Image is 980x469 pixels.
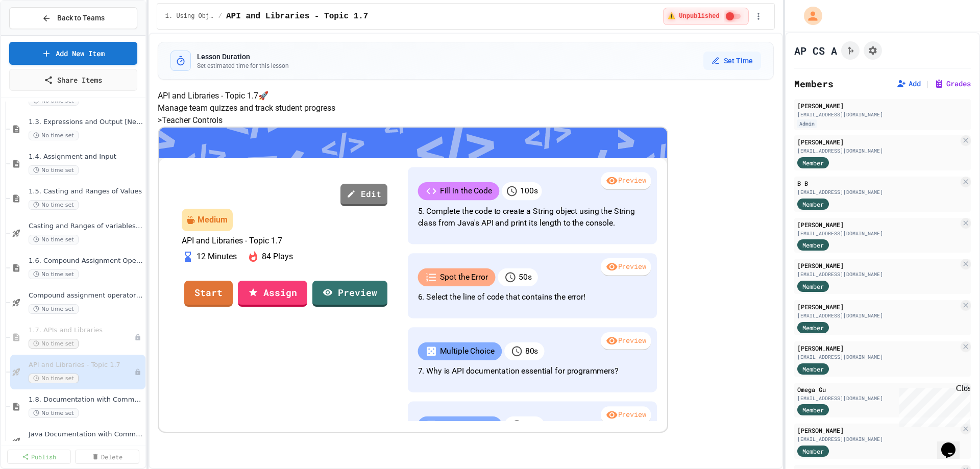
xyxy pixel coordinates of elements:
div: [PERSON_NAME] [797,426,959,435]
a: Edit [340,184,387,206]
span: Member [802,447,824,456]
span: Member [802,200,824,209]
span: Java Documentation with Comments - Topic 1.8 [29,430,143,439]
button: Back to Teams [9,7,137,29]
div: Admin [797,119,817,128]
span: Member [802,323,824,332]
button: Click to see fork details [841,41,860,60]
span: Member [802,405,824,414]
a: Start [184,281,233,307]
p: Set estimated time for this lesson [197,62,289,70]
p: API and Libraries - Topic 1.7 [182,236,388,245]
span: No time set [29,131,79,140]
p: Spot the Error [439,271,487,284]
div: [EMAIL_ADDRESS][DOMAIN_NAME] [797,270,959,278]
span: No time set [29,374,79,383]
div: [PERSON_NAME] [797,101,968,110]
div: [EMAIL_ADDRESS][DOMAIN_NAME] [797,188,959,196]
div: [PERSON_NAME] [797,302,959,311]
a: Add New Item [9,42,137,65]
span: Back to Teams [57,13,105,23]
div: [EMAIL_ADDRESS][DOMAIN_NAME] [797,147,959,155]
div: Preview [601,172,651,190]
div: [PERSON_NAME] [797,261,959,270]
p: 50 s [519,271,531,284]
span: No time set [29,200,79,210]
p: 84 Plays [262,251,293,263]
span: Compound assignment operators - Quiz [29,291,143,300]
span: Member [802,158,824,167]
span: 1.7. APIs and Libraries [29,326,134,335]
div: Unpublished [134,368,141,376]
span: 1.8. Documentation with Comments and Preconditions [29,396,143,404]
iframe: chat widget [937,428,970,459]
span: Member [802,240,824,250]
div: [EMAIL_ADDRESS][DOMAIN_NAME] [797,230,959,237]
button: Grades [934,79,971,89]
div: B B [797,179,959,188]
span: No time set [29,235,79,244]
span: 1. Using Objects and Methods [165,12,214,20]
div: My Account [793,4,825,28]
p: 80 s [525,345,538,358]
span: No time set [29,339,79,349]
a: Publish [7,450,71,464]
div: Medium [198,214,228,226]
span: No time set [29,269,79,279]
span: No time set [29,408,79,418]
h1: AP CS A [794,43,837,58]
p: Manage team quizzes and track student progress [158,102,774,114]
div: Chat with us now!Close [4,4,70,65]
p: 5. Complete the code to create a String object using the String class from Java's API and print i... [418,205,647,229]
span: Casting and Ranges of variables - Quiz [29,222,143,231]
p: 90 s [525,419,538,432]
div: [EMAIL_ADDRESS][DOMAIN_NAME] [797,353,959,361]
div: [PERSON_NAME] [797,220,959,229]
div: [EMAIL_ADDRESS][DOMAIN_NAME] [797,394,959,402]
a: Share Items [9,69,137,91]
div: [PERSON_NAME] [797,343,959,353]
p: 7. Why is API documentation essential for programmers? [418,365,647,378]
h5: > Teacher Controls [158,114,774,127]
span: | [925,78,930,90]
span: No time set [29,304,79,314]
div: Unpublished [134,334,141,341]
p: Multiple Choice [439,345,494,358]
a: Preview [312,281,387,307]
p: Fill in the Code [439,185,492,198]
a: Assign [238,281,307,307]
span: 1.3. Expressions and Output [New] [29,118,143,127]
h3: Lesson Duration [197,52,289,62]
iframe: chat widget [895,384,970,427]
div: [PERSON_NAME] [797,137,959,146]
div: Preview [601,332,651,351]
span: ⚠️ Unpublished [668,12,719,20]
div: [EMAIL_ADDRESS][DOMAIN_NAME] [797,111,968,118]
button: Assignment Settings [864,41,882,60]
button: Set Time [703,52,761,70]
p: Multiple Choice [439,419,494,432]
div: Omega Gu [797,385,959,394]
p: 12 Minutes [197,251,237,263]
span: Member [802,364,824,374]
span: No time set [29,165,79,175]
div: Preview [601,258,651,277]
span: 1.5. Casting and Ranges of Values [29,187,143,196]
button: Add [896,79,921,89]
div: ⚠️ Students cannot see this content! Click the toggle to publish it and make it visible to your c... [663,8,748,25]
p: 6. Select the line of code that contains the error! [418,291,647,304]
p: 100 s [520,185,537,198]
div: [EMAIL_ADDRESS][DOMAIN_NAME] [797,312,959,319]
div: Preview [601,406,651,425]
span: 1.6. Compound Assignment Operators [29,257,143,265]
h2: Members [794,77,834,91]
span: 1.4. Assignment and Input [29,153,143,161]
span: Member [802,282,824,291]
span: API and Libraries - Topic 1.7 [29,361,134,369]
div: [EMAIL_ADDRESS][DOMAIN_NAME] [797,435,959,443]
h4: API and Libraries - Topic 1.7 🚀 [158,90,774,102]
a: Delete [75,450,139,464]
span: / [218,12,222,20]
span: API and Libraries - Topic 1.7 [226,10,368,22]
